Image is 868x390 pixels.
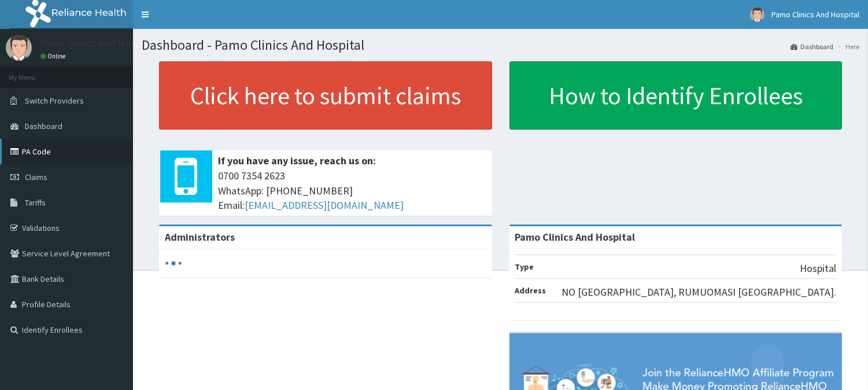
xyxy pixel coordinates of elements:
p: NO [GEOGRAPHIC_DATA], RUMUOMASI [GEOGRAPHIC_DATA]. [562,285,836,300]
b: Address [515,285,546,296]
p: Pamo Clinics And Hospital [40,38,156,48]
span: 0700 7354 2623 WhatsApp: [PHONE_NUMBER] Email: [218,168,486,213]
b: Type [515,262,534,272]
a: Online [40,52,68,60]
li: Here [834,42,859,51]
span: Tariffs [25,197,46,208]
span: Dashboard [25,121,62,131]
span: Pamo Clinics And Hospital [771,9,859,20]
strong: Pamo Clinics And Hospital [515,230,636,244]
h1: Dashboard - Pamo Clinics And Hospital [142,38,859,53]
a: [EMAIL_ADDRESS][DOMAIN_NAME] [245,198,404,212]
span: Switch Providers [25,95,84,106]
span: Claims [25,172,47,182]
p: Hospital [800,261,836,276]
b: If you have any issue, reach us on: [218,154,376,167]
img: User Image [750,8,764,22]
b: Administrators [165,230,235,244]
img: User Image [6,35,32,61]
a: Click here to submit claims [159,61,492,130]
a: Dashboard [791,42,833,51]
svg: audio-loading [165,255,182,272]
a: How to Identify Enrollees [509,61,843,130]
